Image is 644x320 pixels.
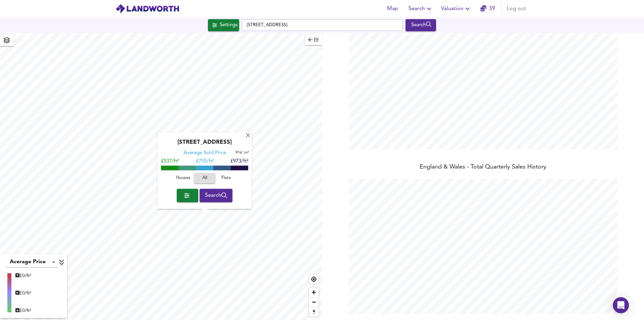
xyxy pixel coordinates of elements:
div: Open Intercom Messenger [613,297,629,313]
span: Valuation [441,4,472,13]
span: ft² [235,151,239,155]
button: Flats [215,173,237,184]
button: Find my location [309,274,319,284]
span: Reset bearing to north [309,307,319,317]
button: Search [406,2,436,15]
span: Flats [217,175,235,182]
div: £ 0/ft² [15,307,31,314]
button: Search [200,189,233,202]
div: Settings [220,21,237,30]
div: [STREET_ADDRESS] [161,139,248,150]
span: £973/ft² [230,159,248,164]
span: Map [384,4,400,13]
span: Search [205,191,227,200]
button: Settings [208,19,239,31]
div: Search [407,21,434,30]
button: Zoom in [309,287,319,297]
button: Houses [172,173,194,184]
button: All [194,173,215,184]
div: £ 0/ft² [15,272,31,279]
input: Enter a location... [242,19,403,31]
div: Click to configure Search Settings [208,19,239,31]
a: 39 [480,4,495,13]
button: Reset bearing to north [309,307,319,317]
span: Houses [174,175,192,182]
button: 39 [477,2,498,15]
img: logo [115,4,179,14]
div: England & Wales - Total Quarterly Sales History [322,163,644,172]
div: Average Sold Price [183,150,226,157]
div: X [245,133,251,139]
button: Zoom out [309,297,319,307]
button: Search [406,19,436,31]
button: Log out [504,2,529,15]
span: All [197,175,212,182]
div: Run Your Search [406,19,436,31]
button: Map [382,2,403,15]
button: Valuation [438,2,474,15]
span: £537/ft² [161,159,179,164]
span: Search [409,4,433,13]
div: Average Price [6,257,58,268]
div: £ 0/ft² [15,290,31,296]
span: £ 755/ft² [196,159,214,164]
span: Log out [507,4,526,13]
span: m² [245,151,249,155]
